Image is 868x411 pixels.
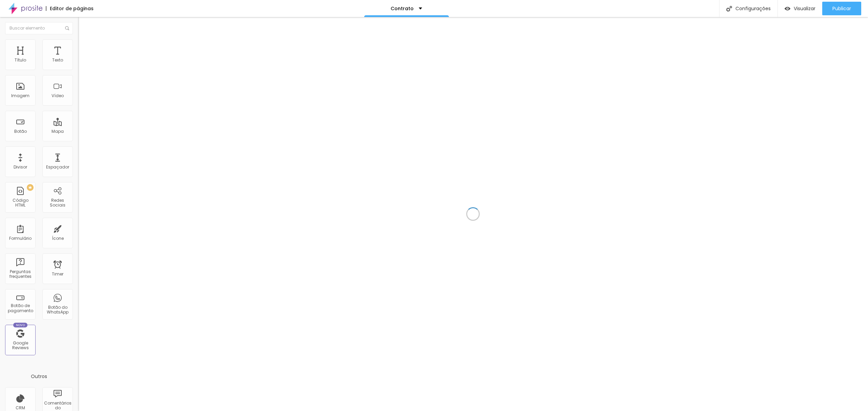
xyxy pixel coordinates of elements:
div: Texto [52,58,63,62]
div: Vídeo [52,93,64,98]
div: Perguntas frequentes [7,269,34,279]
span: Visualizar [794,6,815,11]
div: Imagem [11,93,29,98]
div: Timer [52,272,63,276]
img: view-1.svg [785,6,790,12]
div: Google Reviews [7,341,34,351]
p: Contrato [391,6,414,11]
div: Título [15,58,26,62]
div: Divisor [14,165,27,169]
div: Editor de páginas [46,6,94,11]
img: Icone [65,26,69,30]
img: Icone [726,6,732,12]
div: Novo [13,323,28,327]
div: Código HTML [7,198,34,208]
div: Redes Sociais [44,198,71,208]
div: CRM [16,406,25,410]
div: Mapa [52,129,64,134]
input: Buscar elemento [5,22,73,34]
div: Botão do WhatsApp [44,305,71,315]
span: Publicar [832,6,851,11]
div: Formulário [9,236,32,241]
button: Publicar [822,2,861,15]
button: Visualizar [778,2,822,15]
div: Botão [14,129,27,134]
div: Ícone [52,236,64,241]
div: Espaçador [46,165,69,169]
div: Botão de pagamento [7,303,34,313]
